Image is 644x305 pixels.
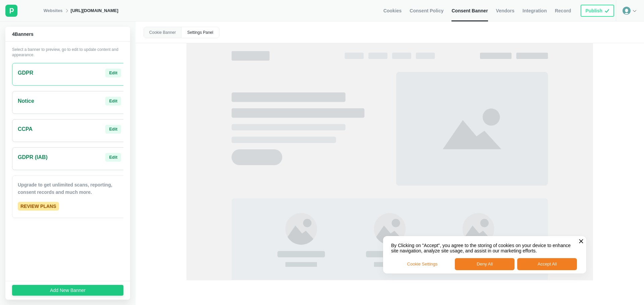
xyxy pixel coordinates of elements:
span: Consent Banner [451,8,488,14]
button: Edit [105,125,121,134]
div: Upgrade to get unlimited scans, reporting, consent records and much more. [18,181,121,196]
img: Placeholderimage.png [186,43,593,280]
span: GDPR (IAB) [18,153,48,161]
button: Edit [105,97,121,105]
div: 4 Banners [5,27,130,42]
div: Edit [109,98,117,104]
div: Edit [109,70,117,76]
div: All banners are integrated and published on website. [579,3,616,18]
button: Publishicon [581,5,614,17]
button: Deny All [455,258,515,270]
span: Record [555,8,571,14]
span: Notice [18,97,34,105]
div: Add New Banner [50,287,86,293]
a: REVIEW PLANS [18,202,59,211]
a: Websites [44,8,63,14]
p: By Clicking on "Accept", you agree to the storing of cookies on your device to enhance site navig... [391,239,578,257]
div: [URL][DOMAIN_NAME] [71,8,118,14]
button: Accept All [517,258,577,270]
button: Edit [105,153,121,162]
span: Integration [523,8,547,14]
span: Consent Policy [410,8,443,14]
span: Vendors [496,8,515,14]
button: Edit [105,69,121,77]
div: Select a banner to preview, go to edit to update content and appearance. [12,47,128,58]
div: Publish [585,8,602,14]
button: Cookie Settings [392,258,452,270]
div: Edit [109,126,117,132]
button: Add New Banner [12,285,123,296]
span: Cookies [383,8,401,14]
img: icon [604,8,609,14]
div: Settings Panel [181,27,219,38]
div: Cookie Banner [144,27,181,38]
span: CCPA [18,125,33,133]
div: Edit [109,154,117,160]
span: GDPR [18,69,33,77]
